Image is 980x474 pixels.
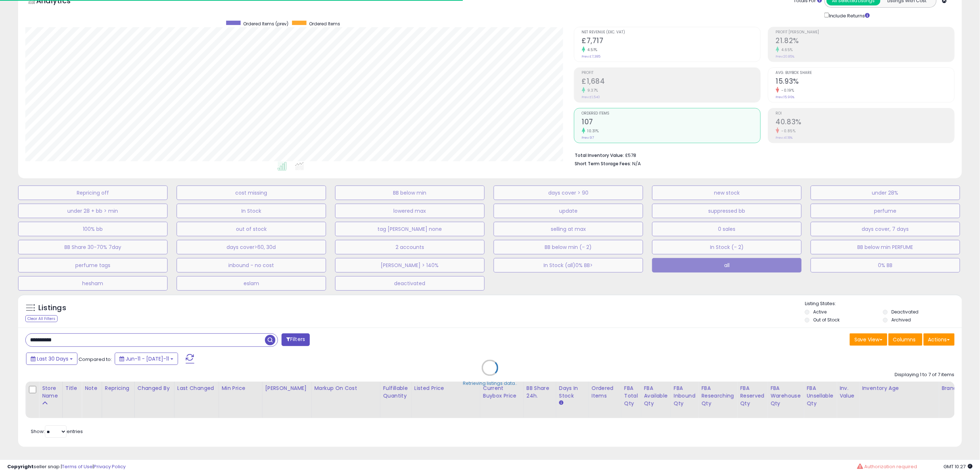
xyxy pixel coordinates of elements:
small: Prev: 41.18% [776,136,793,140]
a: Privacy Policy [94,463,126,470]
h2: 21.82% [776,37,954,46]
span: 2025-08-11 10:27 GMT [944,463,973,470]
button: new stock [652,186,802,200]
button: all [652,258,802,273]
button: 0% BB [811,258,960,273]
button: lowered max [335,204,485,218]
button: selling at max [494,222,643,236]
small: Prev: 15.96% [776,95,795,99]
button: days cover > 90 [494,186,643,200]
button: 0 sales [652,222,802,236]
button: under 28 + bb > min [18,204,168,218]
button: BB below min PERFUME [811,240,960,254]
button: tag [PERSON_NAME] none [335,222,485,236]
h2: 15.93% [776,77,954,87]
button: days cover, 7 days [811,222,960,236]
small: Prev: £1,540 [582,95,600,99]
li: £578 [575,150,950,159]
span: Net Revenue (Exc. VAT) [582,30,760,34]
span: Profit [PERSON_NAME] [776,30,954,34]
button: perfume [811,204,960,218]
small: 10.31% [585,128,599,134]
small: 4.51% [585,47,598,53]
button: update [494,204,643,218]
button: BB Share 30-70% 7day [18,240,168,254]
small: 4.65% [779,47,793,53]
span: Avg. Buybox Share [776,71,954,75]
button: hesham [18,276,168,291]
a: Terms of Use [62,463,93,470]
div: Retrieving listings data.. [463,381,517,387]
h2: 40.83% [776,118,954,128]
b: Short Term Storage Fees: [575,161,631,167]
span: N/A [633,160,641,167]
b: Total Inventory Value: [575,152,624,158]
small: Prev: £7,385 [582,54,601,59]
button: In Stock (all)0% BB> [494,258,643,273]
button: [PERSON_NAME] > 140% [335,258,485,273]
strong: Copyright [7,463,34,470]
h2: £7,717 [582,37,760,46]
button: BB below min (- 2) [494,240,643,254]
button: perfume tags [18,258,168,273]
span: Ordered Items [582,112,760,116]
button: inbound - no cost [177,258,326,273]
button: suppressed bb [652,204,802,218]
button: cost missing [177,186,326,200]
div: Include Returns [819,11,879,20]
button: BB below min [335,186,485,200]
button: In Stock (- 2) [652,240,802,254]
button: under 28% [811,186,960,200]
span: Profit [582,71,760,75]
button: eslam [177,276,326,291]
button: deactivated [335,276,485,291]
small: Prev: 97 [582,136,594,140]
button: 2 accounts [335,240,485,254]
span: Ordered Items (prev) [243,21,288,27]
small: -0.19% [779,88,794,93]
button: In Stock [177,204,326,218]
small: 9.37% [585,88,599,93]
button: out of stock [177,222,326,236]
small: Prev: 20.85% [776,54,795,59]
small: -0.85% [779,128,796,134]
button: days cover>60, 30d [177,240,326,254]
button: Repricing off [18,186,168,200]
button: 100% bb [18,222,168,236]
span: ROI [776,112,954,116]
span: Ordered Items [309,21,340,27]
h2: 107 [582,118,760,128]
h2: £1,684 [582,77,760,87]
div: seller snap | | [7,463,126,470]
